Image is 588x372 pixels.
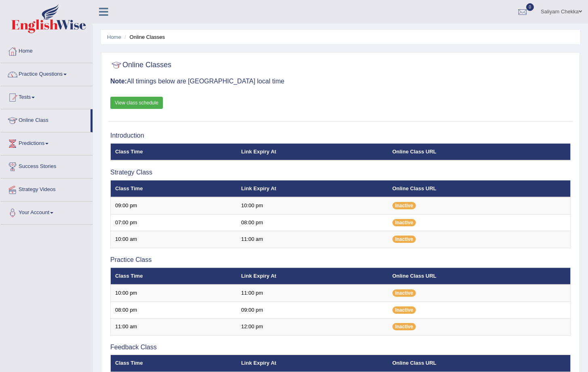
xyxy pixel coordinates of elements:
td: 07:00 pm [111,214,237,231]
td: 10:00 am [111,231,237,248]
th: Class Time [111,268,237,285]
span: Inactive [392,306,416,314]
td: 10:00 pm [237,197,388,214]
th: Link Expiry At [237,355,388,372]
th: Class Time [111,180,237,197]
td: 10:00 pm [111,285,237,302]
td: 09:00 pm [237,302,388,319]
span: Inactive [392,236,416,243]
th: Online Class URL [388,268,571,285]
a: Success Stories [0,155,93,176]
th: Class Time [111,143,237,160]
th: Online Class URL [388,180,571,197]
h2: Online Classes [110,59,171,71]
td: 11:00 pm [237,285,388,302]
th: Link Expiry At [237,143,388,160]
h3: Feedback Class [110,344,571,351]
td: 12:00 pm [237,319,388,336]
span: Inactive [392,202,416,209]
li: Online Classes [122,33,165,41]
a: View class schedule [110,97,163,109]
a: Predictions [0,132,93,153]
a: Practice Questions [0,63,93,83]
th: Online Class URL [388,143,571,160]
a: Tests [0,86,93,106]
td: 11:00 am [111,319,237,336]
a: Your Account [0,202,93,222]
span: Inactive [392,289,416,297]
span: 0 [526,3,534,11]
td: 08:00 pm [111,302,237,319]
h3: Practice Class [110,256,571,264]
a: Home [107,34,121,40]
b: Note: [110,78,127,85]
th: Online Class URL [388,355,571,372]
td: 11:00 am [237,231,388,248]
h3: Introduction [110,132,571,139]
span: Inactive [392,219,416,226]
a: Home [0,40,93,60]
span: Inactive [392,323,416,330]
h3: All timings below are [GEOGRAPHIC_DATA] local time [110,78,571,85]
a: Online Class [0,109,91,130]
a: Strategy Videos [0,179,93,199]
td: 09:00 pm [111,197,237,214]
th: Class Time [111,355,237,372]
h3: Strategy Class [110,169,571,176]
th: Link Expiry At [237,268,388,285]
td: 08:00 pm [237,214,388,231]
th: Link Expiry At [237,180,388,197]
